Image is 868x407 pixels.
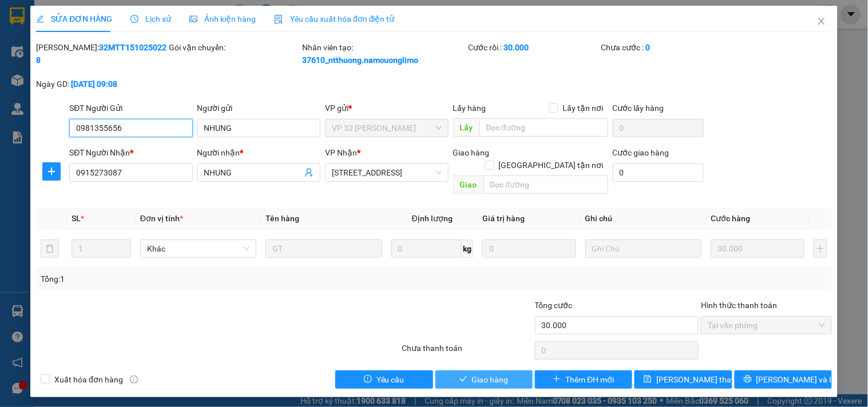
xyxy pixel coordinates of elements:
[412,214,453,223] span: Định lượng
[332,119,441,137] span: VP 32 Mạc Thái Tổ
[756,373,837,386] span: [PERSON_NAME] và In
[72,214,81,223] span: SL
[635,370,732,389] button: save[PERSON_NAME] thay đổi
[453,148,490,157] span: Giao hàng
[130,376,138,384] span: info-circle
[711,240,804,258] input: 0
[711,214,750,223] span: Cước hàng
[708,317,825,334] span: Tại văn phòng
[41,240,59,258] button: delete
[147,240,249,257] span: Khác
[613,119,704,137] input: Cước lấy hàng
[189,15,197,23] span: picture
[535,370,632,389] button: plusThêm ĐH mới
[483,175,608,194] input: Dọc đường
[553,375,561,384] span: plus
[558,102,608,114] span: Lấy tận nơi
[36,78,167,90] div: Ngày GD:
[364,375,372,384] span: exclamation-circle
[304,168,314,177] span: user-add
[71,79,117,89] b: [DATE] 09:08
[613,163,704,182] input: Cước giao hàng
[482,214,525,223] span: Giá trị hàng
[36,15,44,23] span: edit
[335,370,433,389] button: exclamation-circleYêu cầu
[42,162,61,181] button: plus
[644,375,652,384] span: save
[325,148,357,157] span: VP Nhận
[817,17,826,26] span: close
[401,342,533,362] div: Chưa thanh toán
[376,373,405,386] span: Yêu cầu
[459,375,467,384] span: check
[274,14,395,23] span: Yêu cầu xuất hóa đơn điện tử
[479,118,608,137] input: Dọc đường
[701,301,777,310] label: Hình thức thanh toán
[36,43,167,65] b: 32MTT1510250228
[140,214,183,223] span: Đơn vị tính
[41,273,336,285] div: Tổng: 1
[265,240,382,258] input: VD: Bàn, Ghế
[814,240,827,258] button: plus
[197,146,320,159] div: Người nhận
[613,148,669,157] label: Cước giao hàng
[189,14,256,23] span: Ảnh kiện hàng
[656,373,748,386] span: [PERSON_NAME] thay đổi
[325,102,448,114] div: VP gửi
[265,214,299,223] span: Tên hàng
[274,15,283,24] img: icon
[197,102,320,114] div: Người gửi
[462,240,473,258] span: kg
[36,41,167,66] div: [PERSON_NAME]:
[581,208,706,230] th: Ghi chú
[69,102,192,114] div: SĐT Người Gửi
[130,15,138,23] span: clock-circle
[36,14,112,23] span: SỬA ĐƠN HÀNG
[565,373,614,386] span: Thêm ĐH mới
[169,41,300,54] div: Gói vận chuyển:
[744,375,752,384] span: printer
[469,41,599,54] div: Cước rồi :
[482,240,576,258] input: 0
[494,159,608,171] span: [GEOGRAPHIC_DATA] tận nơi
[472,373,509,386] span: Giao hàng
[69,146,192,159] div: SĐT Người Nhận
[50,373,128,386] span: Xuất hóa đơn hàng
[453,118,479,137] span: Lấy
[601,41,732,54] div: Chưa cước :
[302,55,418,65] b: 37610_ntthuong.namcuonglimo
[585,240,701,258] input: Ghi Chú
[735,370,832,389] button: printer[PERSON_NAME] và In
[435,370,533,389] button: checkGiao hàng
[504,43,529,52] b: 30.000
[130,14,171,23] span: Lịch sử
[332,164,441,181] span: 142 Hai Bà Trưng
[535,301,573,310] span: Tổng cước
[453,103,486,113] span: Lấy hàng
[646,43,651,52] b: 0
[302,41,466,66] div: Nhân viên tạo:
[613,103,664,113] label: Cước lấy hàng
[806,6,838,38] button: Close
[43,167,60,176] span: plus
[453,175,483,194] span: Giao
